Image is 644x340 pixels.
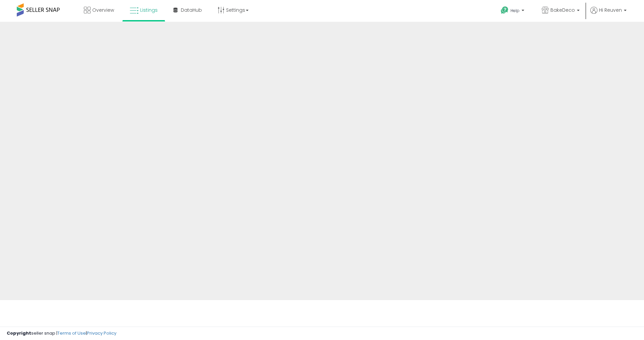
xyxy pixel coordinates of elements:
span: Overview [92,7,114,13]
span: Hi Reuven [599,7,622,13]
span: DataHub [181,7,202,13]
span: Listings [140,7,158,13]
span: Help [511,8,520,13]
a: Hi Reuven [590,7,627,22]
i: Get Help [500,6,509,14]
span: BakeDeco [550,7,575,13]
a: Help [495,1,531,22]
